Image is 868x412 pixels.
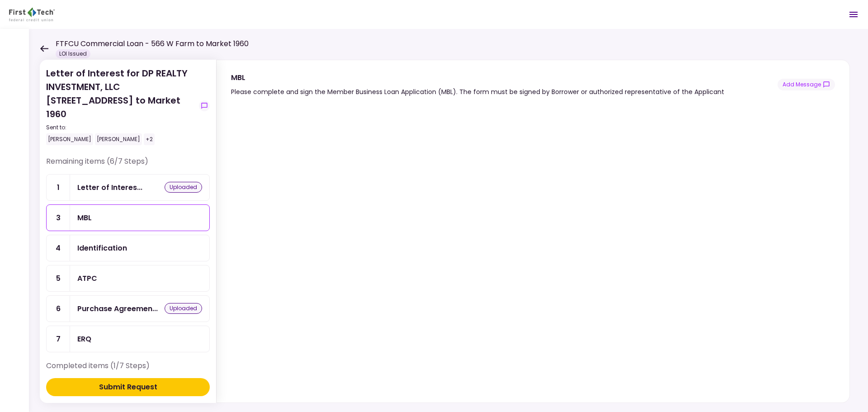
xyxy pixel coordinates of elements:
[843,4,864,25] button: Open menu
[231,86,724,97] div: Please complete and sign the Member Business Loan Application (MBL). The form must be signed by B...
[99,382,157,393] div: Submit Request
[77,303,158,314] div: Purchase Agreement
[165,182,202,193] div: uploaded
[165,303,202,314] div: uploaded
[77,333,91,345] div: ERQ
[46,66,195,145] div: Letter of Interest for DP REALTY INVESTMENT, LLC [STREET_ADDRESS] to Market 1960
[231,72,724,83] div: MBL
[56,49,90,58] div: LOI Issued
[47,235,70,261] div: 4
[47,265,70,291] div: 5
[9,8,55,21] img: Partner icon
[46,378,210,396] button: Submit Request
[46,235,210,261] a: 4Identification
[47,175,70,200] div: 1
[199,100,210,111] button: show-messages
[47,326,70,352] div: 7
[77,242,127,254] div: Identification
[56,38,249,49] h1: FTFCU Commercial Loan - 566 W Farm to Market 1960
[46,133,93,145] div: [PERSON_NAME]
[77,273,97,284] div: ATPC
[47,205,70,231] div: 3
[46,204,210,231] a: 3MBL
[46,265,210,292] a: 5ATPC
[46,123,195,132] div: Sent to:
[95,133,142,145] div: [PERSON_NAME]
[216,60,850,403] div: MBLPlease complete and sign the Member Business Loan Application (MBL). The form must be signed b...
[46,360,210,379] div: Completed items (1/7 Steps)
[46,174,210,201] a: 1Letter of Interestuploaded
[46,326,210,352] a: 7ERQ
[144,133,155,145] div: +2
[47,296,70,322] div: 6
[77,182,142,193] div: Letter of Interest
[778,79,835,90] button: show-messages
[46,156,210,174] div: Remaining items (6/7 Steps)
[77,212,92,223] div: MBL
[231,112,833,399] iframe: jotform-iframe
[46,295,210,322] a: 6Purchase Agreementuploaded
